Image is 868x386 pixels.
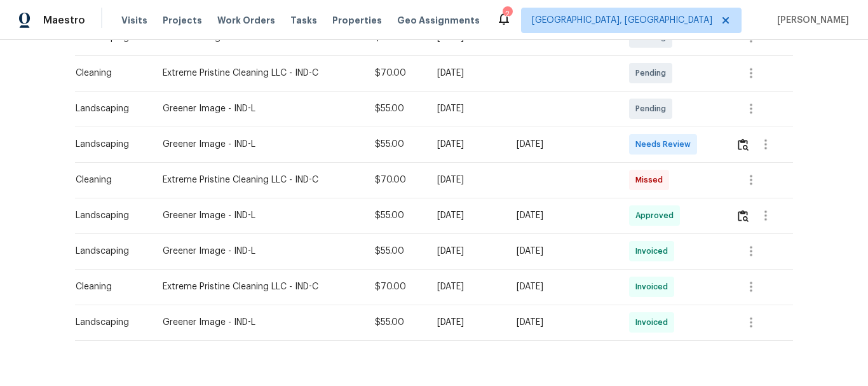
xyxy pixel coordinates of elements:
div: [DATE] [437,280,496,293]
span: [GEOGRAPHIC_DATA], [GEOGRAPHIC_DATA] [532,14,712,27]
div: Landscaping [76,102,142,115]
div: [DATE] [437,102,496,115]
div: [DATE] [437,245,496,258]
div: Landscaping [76,316,142,329]
span: Maestro [43,14,85,27]
div: $70.00 [375,280,417,293]
span: Invoiced [635,280,673,293]
div: Cleaning [76,280,142,293]
div: [DATE] [437,138,496,151]
div: Cleaning [76,174,142,186]
span: Invoiced [635,316,673,329]
span: Invoiced [635,245,673,258]
div: [DATE] [517,138,609,151]
div: Extreme Pristine Cleaning LLC - IND-C [163,280,355,293]
div: Extreme Pristine Cleaning LLC - IND-C [163,174,355,186]
span: Visits [121,14,147,27]
div: [DATE] [437,174,496,186]
div: $55.00 [375,316,417,329]
div: [DATE] [437,67,496,79]
div: Greener Image - IND-L [163,209,355,222]
span: Needs Review [635,138,696,151]
div: Greener Image - IND-L [163,102,355,115]
span: Tasks [290,16,317,25]
span: Missed [635,174,668,186]
div: Landscaping [76,138,142,151]
div: $55.00 [375,138,417,151]
div: $55.00 [375,209,417,222]
div: Greener Image - IND-L [163,316,355,329]
span: Properties [332,14,382,27]
button: Review Icon [736,200,750,231]
img: Review Icon [738,139,749,151]
div: $70.00 [375,67,417,79]
div: Cleaning [76,67,142,79]
div: [DATE] [517,209,609,222]
div: Landscaping [76,209,142,222]
div: Landscaping [76,245,142,258]
div: Greener Image - IND-L [163,138,355,151]
span: Approved [635,209,679,222]
div: 2 [503,8,512,20]
div: [DATE] [517,245,609,258]
div: [DATE] [437,316,496,329]
div: [DATE] [517,280,609,293]
div: $55.00 [375,245,417,258]
div: $70.00 [375,174,417,186]
span: Geo Assignments [397,14,480,27]
div: Greener Image - IND-L [163,245,355,258]
div: [DATE] [437,209,496,222]
span: [PERSON_NAME] [772,14,849,27]
div: $55.00 [375,102,417,115]
button: Review Icon [736,129,750,160]
span: Projects [163,14,202,27]
div: Extreme Pristine Cleaning LLC - IND-C [163,67,355,79]
span: Work Orders [217,14,275,27]
span: Pending [635,67,671,79]
img: Review Icon [738,210,749,222]
div: [DATE] [517,316,609,329]
span: Pending [635,102,671,115]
